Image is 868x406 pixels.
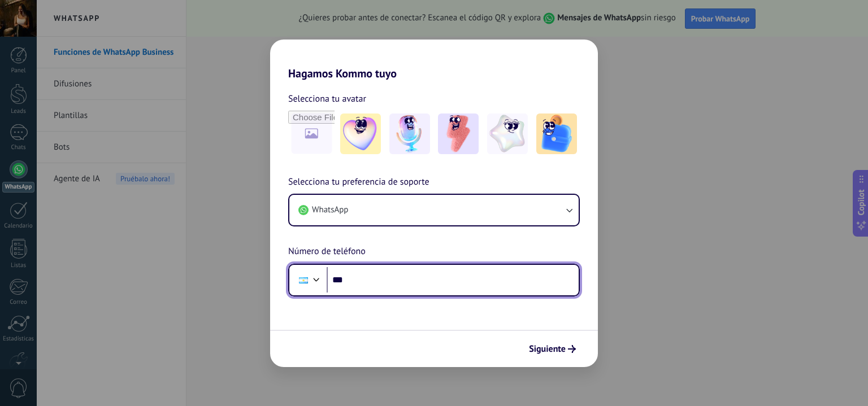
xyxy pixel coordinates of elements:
span: WhatsApp [312,204,348,216]
img: -1.jpeg [340,113,381,154]
span: Selecciona tu preferencia de soporte [288,175,429,190]
div: Argentina: + 54 [293,268,314,292]
button: Siguiente [524,339,581,359]
img: -3.jpeg [438,113,479,154]
h2: Hagamos Kommo tuyo [270,40,598,80]
img: -4.jpeg [487,113,528,154]
span: Siguiente [529,345,566,353]
img: -5.jpeg [536,113,577,154]
span: Número de teléfono [288,245,366,259]
img: -2.jpeg [389,113,430,154]
button: WhatsApp [289,195,579,225]
span: Selecciona tu avatar [288,91,366,106]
